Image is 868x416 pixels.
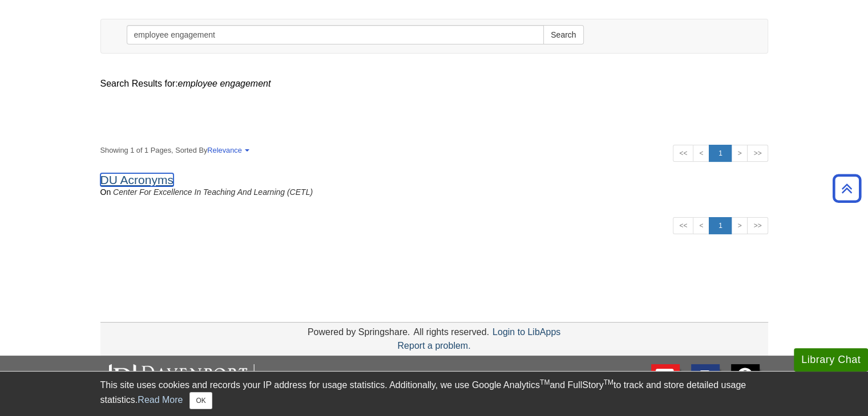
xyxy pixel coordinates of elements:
[127,25,544,44] input: Enter Search Words
[138,395,183,405] a: Read More
[709,145,732,162] a: 1
[109,364,326,394] img: DU Libraries
[543,25,583,44] button: Search
[673,217,693,234] a: <<
[693,145,709,162] a: <
[673,145,768,162] ul: Search Pagination
[113,187,313,197] a: Center for Excellence in Teaching and Learning (CETL)
[829,181,865,196] a: Back to Top
[411,327,491,337] div: All rights reserved.
[747,145,768,162] a: >>
[207,146,247,154] a: Relevance
[651,364,680,403] a: E-mail
[100,77,768,91] div: Search Results for:
[731,145,748,162] a: >
[540,378,550,386] sup: TM
[100,173,173,186] a: DU Acronyms
[100,187,111,197] span: on
[731,364,760,403] a: FAQ
[747,217,768,234] a: >>
[731,217,748,234] a: >
[100,145,768,156] strong: Showing 1 of 1 Pages, Sorted By
[673,145,693,162] a: <<
[178,79,271,88] em: employee engagement
[100,378,768,409] div: This site uses cookies and records your IP address for usage statistics. Additionally, we use Goo...
[306,327,412,337] div: Powered by Springshare.
[794,348,868,372] button: Library Chat
[709,217,732,234] a: 1
[604,378,613,386] sup: TM
[693,217,709,234] a: <
[189,392,212,409] button: Close
[673,217,768,234] ul: Search Pagination
[492,327,560,337] a: Login to LibApps
[397,341,470,350] a: Report a problem.
[691,364,720,403] a: Text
